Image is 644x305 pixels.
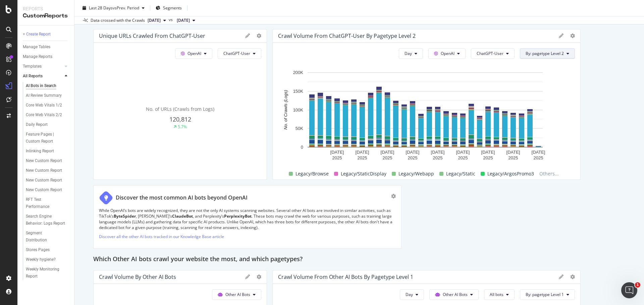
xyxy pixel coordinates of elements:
[26,121,48,128] div: Daily Report
[534,155,543,160] text: 2025
[26,266,69,280] a: Weekly Monitoring Report
[532,150,545,155] text: [DATE]
[526,51,564,56] span: By: pagetype Level 2
[391,194,396,199] div: gear
[26,111,62,119] div: Core Web Vitals 2/2
[99,32,205,39] div: Unique URLs Crawled from ChatGPT-User
[26,167,69,174] a: New Custom Report
[148,17,161,23] span: 2025 Sep. 24th
[408,155,418,160] text: 2025
[175,48,212,59] button: OpenAI
[116,194,248,202] div: Discover the most common AI bots beyond OpenAI
[99,274,176,280] div: Crawl Volume by Other AI Bots
[26,196,63,210] div: RFT Test Performance
[26,213,69,227] a: Search Engine Behavior: Logs Report
[99,208,396,231] p: While OpenAI’s bots are widely recognized, they are not the only AI systems scanning websites. Se...
[26,148,69,155] a: Inlinking Report
[296,126,303,131] text: 50K
[218,48,261,59] button: ChatGPT-User
[26,246,69,253] a: Stores Pages
[26,246,50,253] div: Stores Pages
[26,131,65,145] div: Feature Pages | Custom Report
[26,213,65,227] div: Search Engine Behavior: Logs Report
[23,53,52,60] div: Manage Reports
[520,289,575,300] button: By: pagetype Level 1
[405,51,412,56] span: Day
[23,12,69,20] div: CustomReports
[356,150,369,155] text: [DATE]
[406,292,413,297] span: Day
[400,289,424,300] button: Day
[381,150,394,155] text: [DATE]
[26,196,69,210] a: RFT Test Performance
[508,155,518,160] text: 2025
[26,186,62,194] div: New Custom Report
[293,70,304,75] text: 200K
[89,5,113,11] span: Last 28 Days
[341,170,386,178] span: Legacy/StaticDisplay
[23,73,43,80] div: All Reports
[537,170,561,178] span: Others...
[383,155,392,160] text: 2025
[153,3,184,13] button: Segments
[26,186,69,194] a: New Custom Report
[146,106,214,112] span: No. of URLs (Crawls from Logs)
[114,213,136,219] strong: ByteSpider
[26,148,54,155] div: Inlinking Report
[93,29,267,180] div: Unique URLs Crawled from ChatGPT-UserOpenAIChatGPT-UserNo. of URLs (Crawls from Logs)120,8125.7%
[178,124,187,130] div: 5.7%
[23,44,69,51] a: Manage Tables
[187,51,201,56] span: OpenAI
[224,213,252,219] strong: PerplexityBot
[26,111,69,119] a: Core Web Vitals 2/2
[471,48,515,59] button: ChatGPT-User
[441,51,454,56] span: OpenAI
[635,282,640,288] span: 1
[278,69,572,163] div: A chart.
[483,155,493,160] text: 2025
[481,150,495,155] text: [DATE]
[301,145,303,150] text: 0
[26,157,69,164] a: New Custom Report
[458,155,468,160] text: 2025
[399,48,423,59] button: Day
[26,92,62,99] div: AI Review Summary
[93,254,625,265] div: Which Other AI bots crawl your website the most, and which pagetypes?
[398,170,434,178] span: Legacy/Webapp
[23,73,63,80] a: All Reports
[446,170,475,178] span: Legacy/Static
[99,234,224,239] a: Discover all the other AI bots tracked in our Knowledge Base article
[358,155,367,160] text: 2025
[429,289,479,300] button: Other AI Bots
[477,51,503,56] span: ChatGPT-User
[484,289,515,300] button: All bots
[433,155,443,160] text: 2025
[212,289,261,300] button: Other AI Bots
[23,31,69,38] a: + Create Report
[169,115,191,123] span: 120,812
[26,131,69,145] a: Feature Pages | Custom Report
[293,89,304,94] text: 150K
[26,102,69,109] a: Core Web Vitals 1/2
[80,3,147,13] button: Last 28 DaysvsPrev. Period
[91,17,145,23] div: Data crossed with the Crawls
[26,256,56,263] div: Weekly hygiene?
[26,266,64,280] div: Weekly Monitoring Report
[296,170,329,178] span: Legacy/Browse
[23,63,63,70] a: Templates
[174,16,198,24] button: [DATE]
[26,82,56,89] div: AI Bots in Search
[26,177,62,184] div: New Custom Report
[621,282,637,298] iframe: Intercom live chat
[93,185,401,249] div: Discover the most common AI bots beyond OpenAIWhile OpenAI’s bots are widely recognized, they are...
[520,48,575,59] button: By: pagetype Level 2
[26,177,69,184] a: New Custom Report
[26,230,63,244] div: Segment Distribution
[26,230,69,244] a: Segment Distribution
[26,82,69,89] a: AI Bots in Search
[26,256,69,263] a: Weekly hygiene?
[26,121,69,128] a: Daily Report
[443,292,468,297] span: Other AI Bots
[177,17,190,23] span: 2025 Aug. 27th
[26,102,62,109] div: Core Web Vitals 1/2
